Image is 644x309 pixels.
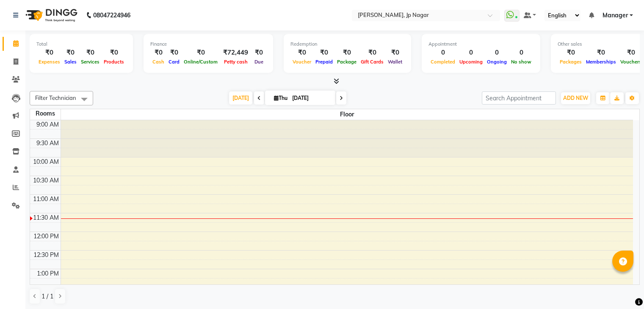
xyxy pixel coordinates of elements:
span: Sales [62,59,79,65]
span: 1 / 1 [41,292,53,301]
div: ₹0 [335,48,359,58]
div: 11:00 AM [31,195,61,204]
b: 08047224946 [93,3,130,27]
div: Redemption [290,41,404,48]
span: ADD NEW [563,95,588,101]
span: Due [252,59,265,65]
span: Thu [272,95,290,101]
div: 12:30 PM [32,251,61,259]
div: 0 [457,48,485,58]
img: logo [22,3,80,27]
div: Finance [150,41,266,48]
span: Filter Technician [35,94,76,101]
span: Packages [558,59,584,65]
div: ₹0 [558,48,584,58]
button: ADD NEW [561,92,590,104]
div: ₹0 [252,48,266,58]
div: ₹0 [313,48,335,58]
span: Gift Cards [359,59,386,65]
div: 0 [509,48,533,58]
div: 12:00 PM [32,232,61,241]
span: Products [102,59,126,65]
div: ₹0 [618,48,644,58]
span: Manager [603,11,628,20]
div: Rooms [30,109,61,118]
div: 0 [485,48,509,58]
div: ₹0 [150,48,166,58]
span: Cash [150,59,166,65]
div: 1:00 PM [35,269,61,278]
span: No show [509,59,533,65]
div: ₹0 [359,48,386,58]
span: Vouchers [618,59,644,65]
span: Wallet [386,59,404,65]
span: Floor [61,109,633,120]
span: Petty cash [222,59,250,65]
div: Total [36,41,126,48]
span: Upcoming [457,59,485,65]
div: ₹0 [62,48,79,58]
span: Prepaid [313,59,335,65]
div: 9:00 AM [35,120,61,129]
div: 0 [428,48,457,58]
div: ₹0 [584,48,618,58]
span: Online/Custom [182,59,220,65]
span: Completed [428,59,457,65]
input: 2025-09-04 [290,92,332,105]
span: Card [166,59,182,65]
div: ₹0 [290,48,313,58]
div: ₹0 [36,48,62,58]
input: Search Appointment [482,91,556,105]
div: 11:30 AM [31,213,61,222]
div: ₹0 [386,48,404,58]
div: 10:00 AM [31,157,61,166]
div: 9:30 AM [35,139,61,148]
iframe: chat widget [608,275,636,301]
span: Voucher [290,59,313,65]
span: Package [335,59,359,65]
div: 10:30 AM [31,176,61,185]
div: ₹0 [182,48,220,58]
div: ₹72,449 [220,48,252,58]
span: [DATE] [229,91,252,105]
div: ₹0 [79,48,102,58]
span: Expenses [36,59,62,65]
span: Ongoing [485,59,509,65]
span: Memberships [584,59,618,65]
div: ₹0 [102,48,126,58]
span: Services [79,59,102,65]
div: Appointment [428,41,533,48]
div: ₹0 [166,48,182,58]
